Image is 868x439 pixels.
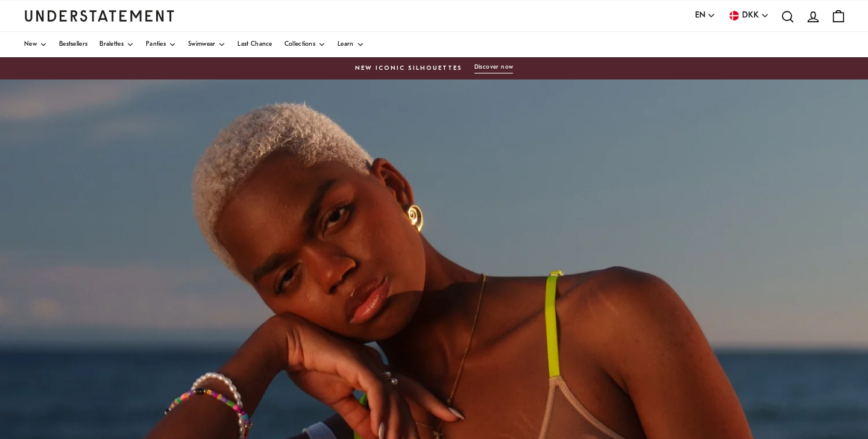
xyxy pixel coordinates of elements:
[285,42,315,48] span: Collections
[59,32,87,57] a: Bestsellers
[338,32,364,57] a: Learn
[99,42,124,48] span: Bralettes
[59,42,87,48] span: Bestsellers
[742,9,759,22] span: DKK
[237,42,272,48] span: Last Chance
[188,42,215,48] span: Swimwear
[188,32,225,57] a: Swimwear
[695,9,705,22] span: EN
[474,63,514,73] button: Discover now
[99,32,134,57] a: Bralettes
[355,64,462,73] span: New Iconic Silhouettes
[237,32,272,57] a: Last Chance
[146,32,176,57] a: Panties
[24,32,47,57] a: New
[146,42,166,48] span: Panties
[695,9,715,22] button: EN
[728,9,769,22] button: DKK
[338,42,354,48] span: Learn
[24,63,844,73] a: New Iconic SilhouettesDiscover now
[24,42,37,48] span: New
[24,10,175,21] a: Understatement Homepage
[285,32,325,57] a: Collections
